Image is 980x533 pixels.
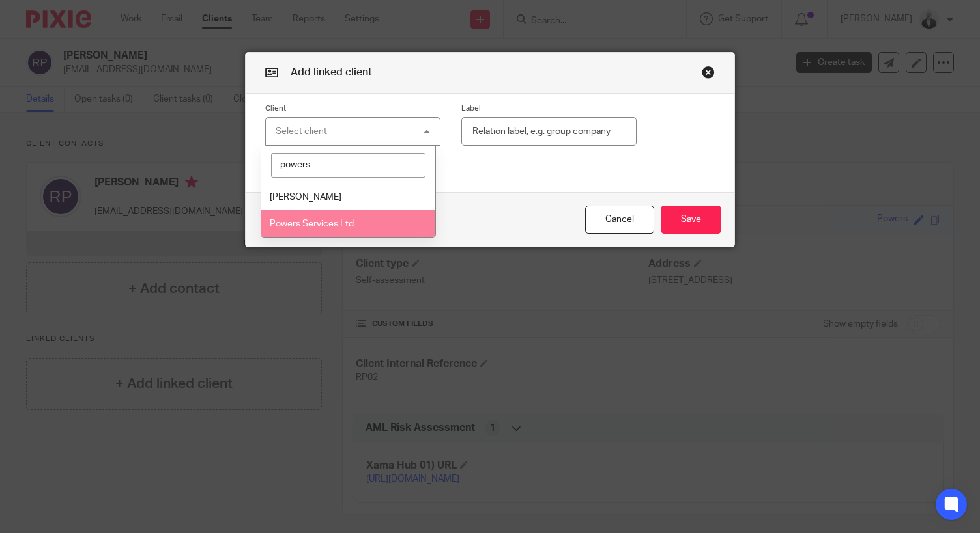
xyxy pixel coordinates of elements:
div: Select client [276,127,327,136]
label: Client [265,103,440,114]
label: Label [461,103,637,114]
button: Cancel [585,206,654,234]
input: Search options... [271,153,425,178]
span: [PERSON_NAME] [270,193,341,202]
span: Powers Services Ltd [270,219,354,228]
span: Add linked client [291,67,372,77]
button: Save [661,206,721,234]
input: Relation label, e.g. group company [461,117,637,146]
